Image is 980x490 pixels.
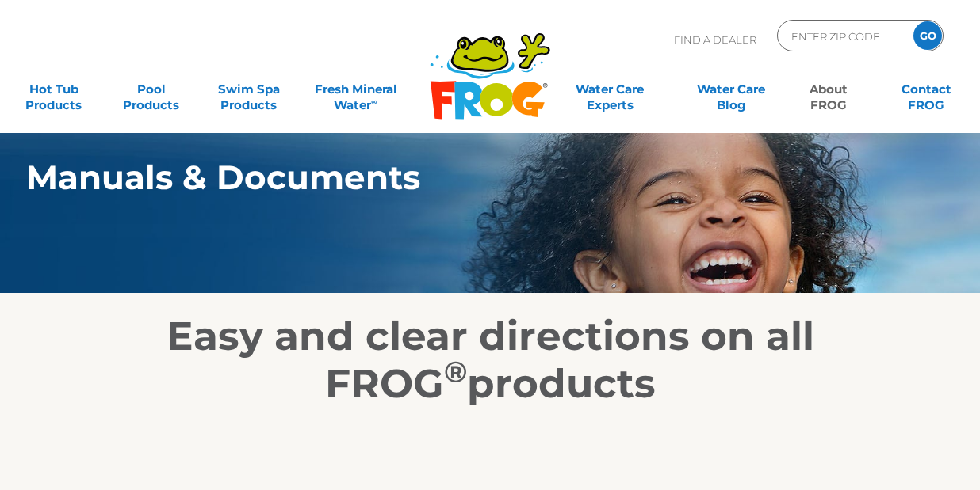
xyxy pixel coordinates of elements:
a: Fresh MineralWater∞ [308,74,404,105]
sup: ∞ [371,96,377,107]
p: Find A Dealer [674,20,756,59]
a: PoolProducts [113,74,189,105]
input: GO [913,21,942,50]
a: Swim SpaProducts [211,74,287,105]
sup: ® [444,354,467,389]
a: ContactFROG [888,74,964,105]
input: Zip Code Form [790,25,897,47]
h1: Manuals & Documents [26,158,880,196]
a: Water CareExperts [548,74,671,105]
a: AboutFROG [791,74,867,105]
h2: Easy and clear directions on all FROG products [2,313,978,408]
a: Water CareBlog [693,74,769,105]
a: Hot TubProducts [16,74,92,105]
